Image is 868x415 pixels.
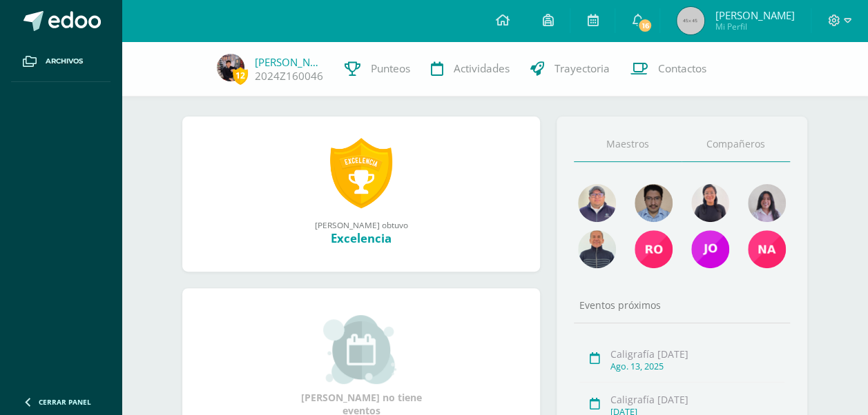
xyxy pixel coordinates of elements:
[233,67,248,84] span: 12
[682,127,790,162] a: Compañeros
[578,230,616,268] img: a75a92b661b020fb4a252a07254d3823.png
[610,393,784,406] div: Caligrafía [DATE]
[39,397,91,407] span: Cerrar panel
[691,230,729,268] img: 2ddf17aa42d48e65540e09895ae282fd.png
[610,361,784,372] div: Ago. 13, 2025
[196,219,526,230] div: [PERSON_NAME] obtuvo
[610,347,784,361] div: Caligrafía [DATE]
[574,298,790,312] div: Eventos próximos
[574,127,682,162] a: Maestros
[421,41,520,97] a: Actividades
[658,61,706,76] span: Contactos
[620,41,717,97] a: Contactos
[255,69,323,83] a: 2024Z160046
[520,41,620,97] a: Trayectoria
[748,230,786,268] img: 03bedc8e89e9ad7d908873b386a18aa1.png
[46,56,83,67] span: Archivos
[748,184,786,222] img: c32ad82329b44bc9061dc23c1c7658f9.png
[323,315,398,384] img: event_small.png
[371,61,410,76] span: Punteos
[255,55,324,69] a: [PERSON_NAME]
[637,18,653,33] span: 16
[635,230,673,268] img: 5b128c088b3bc6462d39a613088c2279.png
[578,184,616,222] img: f2596fff22ce10e3356730cf971142ab.png
[11,41,110,82] a: Archivos
[715,8,794,22] span: [PERSON_NAME]
[635,184,673,222] img: bd5c4da964c66059798930f984b6ff37.png
[454,61,510,76] span: Actividades
[334,41,421,97] a: Punteos
[554,61,610,76] span: Trayectoria
[677,7,704,34] img: 45x45
[217,54,244,81] img: 8379c10303f12aba80609a8563d667c0.png
[691,184,729,222] img: 041e67bb1815648f1c28e9f895bf2be1.png
[196,230,526,246] div: Excelencia
[715,21,794,32] span: Mi Perfil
